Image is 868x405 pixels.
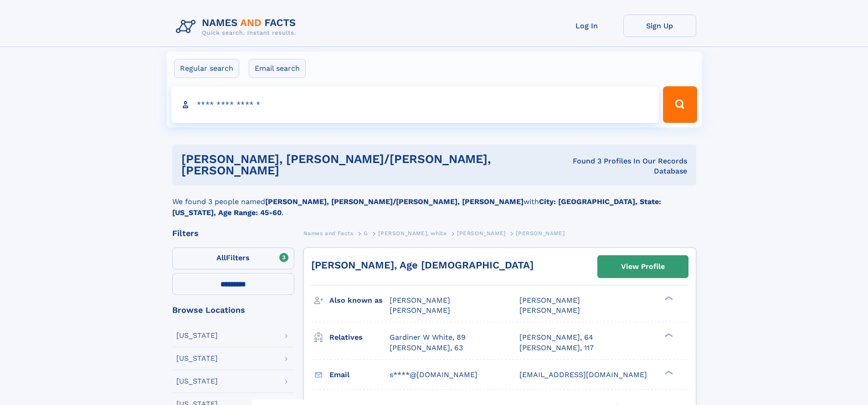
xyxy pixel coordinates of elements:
[172,197,661,217] b: City: [GEOGRAPHIC_DATA], State: [US_STATE], Age Range: 45-60
[623,15,696,37] a: Sign Up
[519,306,580,315] span: [PERSON_NAME]
[249,59,306,78] label: Email search
[174,59,239,78] label: Regular search
[265,197,524,206] b: [PERSON_NAME], [PERSON_NAME]/[PERSON_NAME], [PERSON_NAME]
[663,295,673,301] div: ❯
[390,306,450,315] span: [PERSON_NAME]
[663,86,697,123] button: Search Button
[519,296,580,305] span: [PERSON_NAME]
[663,369,673,375] div: ❯
[390,296,450,305] span: [PERSON_NAME]
[663,332,673,338] div: ❯
[329,293,390,308] h3: Also known as
[550,15,623,37] a: Log In
[457,227,506,239] a: [PERSON_NAME]
[519,332,593,342] a: [PERSON_NAME], 64
[364,227,368,239] a: G
[457,230,506,237] span: [PERSON_NAME]
[378,230,447,237] span: [PERSON_NAME], white
[311,259,534,271] a: [PERSON_NAME], Age [DEMOGRAPHIC_DATA]
[390,332,466,342] a: Gardiner W White, 89
[516,230,565,237] span: [PERSON_NAME]
[172,306,294,314] div: Browse Locations
[329,330,390,345] h3: Relatives
[176,378,218,385] div: [US_STATE]
[176,332,218,339] div: [US_STATE]
[519,370,647,379] span: [EMAIL_ADDRESS][DOMAIN_NAME]
[552,156,687,176] div: Found 3 Profiles In Our Records Database
[171,86,659,123] input: search input
[303,227,354,239] a: Names and Facts
[176,355,218,362] div: [US_STATE]
[390,343,463,353] a: [PERSON_NAME], 63
[172,185,696,218] div: We found 3 people named with .
[172,247,294,269] label: Filters
[181,153,552,176] h1: [PERSON_NAME], [PERSON_NAME]/[PERSON_NAME], [PERSON_NAME]
[519,343,594,353] a: [PERSON_NAME], 117
[172,15,303,39] img: Logo Names and Facts
[216,253,226,262] span: All
[598,256,688,278] a: View Profile
[621,256,665,277] div: View Profile
[172,229,294,237] div: Filters
[378,227,447,239] a: [PERSON_NAME], white
[329,367,390,383] h3: Email
[364,230,368,237] span: G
